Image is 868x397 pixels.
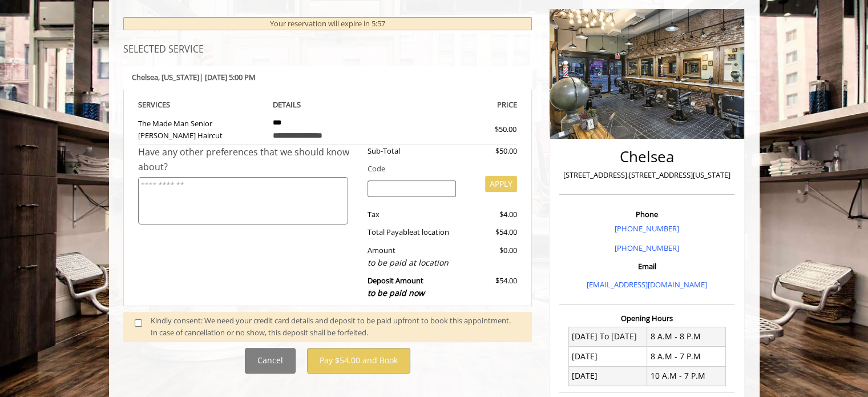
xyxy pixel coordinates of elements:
div: Your reservation will expire in 5:57 [123,17,532,30]
div: Amount [359,244,465,269]
div: to be paid at location [368,256,456,269]
a: [PHONE_NUMBER] [615,223,679,234]
div: Have any other preferences that we should know about? [138,145,360,174]
div: $0.00 [465,244,517,269]
td: [DATE] [568,366,647,386]
div: Kindly consent: We need your credit card details and deposit to be paid upfront to book this appo... [151,315,520,339]
b: Deposit Amount [368,275,425,298]
button: Cancel [245,348,296,374]
button: APPLY [485,176,517,192]
p: [STREET_ADDRESS],[STREET_ADDRESS][US_STATE] [562,169,732,181]
th: DETAILS [264,98,391,111]
div: $54.00 [465,226,517,238]
td: 8 A.M - 7 P.M [647,347,726,366]
th: PRICE [391,98,518,111]
button: Pay $54.00 and Book [307,348,410,374]
div: Sub-Total [359,145,465,157]
h3: SELECTED SERVICE [123,45,532,55]
td: The Made Man Senior [PERSON_NAME] Haircut [138,111,265,145]
td: 10 A.M - 7 P.M [647,366,726,386]
h3: Opening Hours [559,314,734,322]
a: [PHONE_NUMBER] [615,243,679,253]
td: [DATE] [568,347,647,366]
span: , [US_STATE] [158,72,199,82]
a: [EMAIL_ADDRESS][DOMAIN_NAME] [587,279,707,290]
td: [DATE] To [DATE] [568,327,647,346]
div: $50.00 [465,145,517,157]
div: Total Payable [359,226,465,238]
b: Chelsea | [DATE] 5:00 PM [132,72,256,82]
span: at location [413,227,449,237]
div: $4.00 [465,208,517,220]
h2: Chelsea [562,149,732,165]
div: $54.00 [465,275,517,299]
div: Tax [359,208,465,220]
td: 8 A.M - 8 P.M [647,327,726,346]
span: to be paid now [368,287,425,298]
div: Code [359,163,517,175]
h3: Email [562,262,732,270]
h3: Phone [562,210,732,218]
span: S [166,99,170,110]
div: $50.00 [454,123,516,135]
th: SERVICE [138,98,265,111]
